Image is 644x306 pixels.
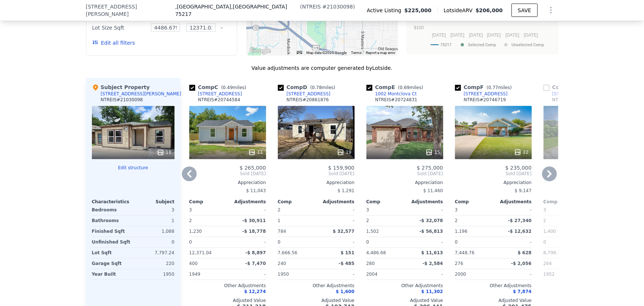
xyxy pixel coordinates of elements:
span: Sold [DATE] [366,171,443,177]
div: NTREIS # 20861876 [287,97,329,103]
span: -$ 30,911 [242,218,266,224]
text: Unselected Comp [512,42,544,47]
div: Adjusted Value [366,298,443,304]
span: Sold [DATE] [278,171,355,177]
div: 1002 Montclova Ct [375,91,417,97]
img: Google [248,46,272,56]
div: Adjusted Value [189,298,266,304]
span: 4,486.68 [366,251,386,256]
div: 1950 [278,269,315,280]
div: Comp D [278,84,338,91]
div: 2004 [366,269,403,280]
span: $ 11,613 [421,251,443,256]
div: 1950 [135,269,175,280]
span: 7,666.56 [278,251,297,256]
span: -$ 27,340 [508,218,532,224]
span: 1,400 [544,229,556,234]
div: - [318,269,355,280]
span: -$ 12,632 [508,229,532,234]
div: 1,088 [135,227,175,237]
div: 1 [278,216,315,226]
div: 1952 [544,269,581,280]
span: -$ 32,078 [420,218,443,224]
span: -$ 2,056 [511,261,531,266]
text: [DATE] [432,33,446,38]
div: Characteristics [92,199,133,205]
div: 1949 [189,269,226,280]
div: Unfinished Sqft [92,237,132,248]
div: Comp C [189,84,249,91]
span: $ 265,000 [240,165,266,171]
div: Adjusted Value [278,298,355,304]
a: Terms (opens in new tab) [351,51,362,55]
text: [DATE] [450,33,464,38]
span: ( miles) [484,85,515,91]
span: NTREIS [302,4,321,10]
span: 0.49 [223,85,233,91]
text: [DATE] [524,33,538,38]
div: Comp G [544,84,604,91]
button: Clear [220,27,223,30]
text: [DATE] [469,33,483,38]
span: -$ 8,897 [245,251,266,256]
span: 12,371.04 [189,251,212,256]
span: 3 [455,208,458,213]
span: -$ 485 [339,261,355,266]
div: Appreciation [366,180,443,186]
div: 19 [337,149,351,156]
div: - [495,205,532,215]
div: NTREIS # 20744584 [198,97,241,103]
a: [STREET_ADDRESS] [544,91,596,97]
div: Subject Property [92,84,150,91]
div: - [229,205,266,215]
div: 0 [135,237,175,248]
div: [STREET_ADDRESS] [287,91,331,97]
div: Appreciation [455,180,532,186]
span: $ 151 [341,251,355,256]
span: $ 235,000 [505,165,531,171]
div: Other Adjustments [189,283,266,289]
span: 400 [189,261,198,266]
span: $225,000 [404,7,432,14]
span: 0.69 [400,85,410,91]
span: $ 628 [518,251,532,256]
div: Adjustments [493,199,532,205]
span: $ 11,460 [423,188,443,194]
div: - [229,269,266,280]
a: [STREET_ADDRESS] [189,91,242,97]
span: 0 [366,240,369,245]
span: $ 11,302 [421,289,443,295]
span: $ 275,000 [417,165,443,171]
div: 2 [189,216,226,226]
span: 7,448.76 [455,251,475,256]
span: Map data ©2025 Google [307,51,347,55]
span: 0 [189,240,192,245]
span: 3 [544,208,547,213]
a: Open this area in Google Maps (opens a new window) [248,46,272,56]
div: Bedrooms [92,205,132,215]
div: 2000 [455,269,492,280]
button: Keyboard shortcuts [297,51,302,54]
div: Comp [455,199,493,205]
div: NTREIS # 21030098 [101,97,143,103]
text: 75217 [440,42,451,47]
span: 0.77 [488,85,498,91]
div: - [318,205,355,215]
span: $ 159,900 [328,165,354,171]
a: Report a map error [366,51,396,55]
div: 7,797.24 [135,248,175,258]
div: Comp [366,199,405,205]
div: NTREIS # 20724831 [375,97,418,103]
span: 280 [366,261,375,266]
div: [STREET_ADDRESS][PERSON_NAME] [101,91,182,97]
a: [STREET_ADDRESS] [278,91,331,97]
div: 11 [248,149,263,156]
div: - [495,269,532,280]
span: -$ 7,470 [245,261,266,266]
text: Selected Comp [468,42,496,47]
span: 3 [366,208,369,213]
div: Other Adjustments [278,283,355,289]
span: # 21030098 [322,4,353,10]
div: [STREET_ADDRESS] [198,91,242,97]
div: Subject [133,199,175,205]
